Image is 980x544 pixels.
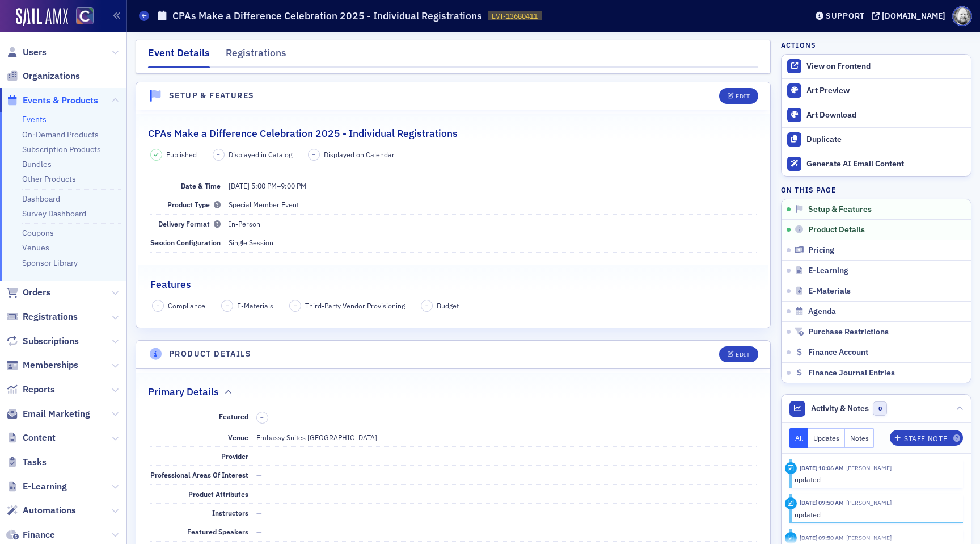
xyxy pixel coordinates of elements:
[808,428,845,448] button: Updates
[795,474,955,484] div: updated
[294,302,297,309] span: –
[23,456,47,468] span: Tasks
[844,534,892,542] span: Tiffany Carson
[312,150,315,158] span: –
[229,149,292,160] span: Displayed in Catalog
[226,302,229,309] span: –
[808,348,868,358] span: Finance Account
[217,150,220,158] span: –
[23,480,67,493] span: E-Learning
[256,451,262,461] span: —
[148,45,210,68] div: Event Details
[237,300,273,311] span: E-Materials
[826,11,865,21] div: Support
[736,93,750,99] div: Edit
[795,509,955,520] div: updated
[23,94,98,107] span: Events & Products
[6,529,55,541] a: Finance
[23,46,47,58] span: Users
[736,351,750,358] div: Edit
[169,90,254,102] h4: Setup & Features
[785,497,797,509] div: Update
[158,219,221,228] span: Delivery Format
[68,7,94,27] a: View Homepage
[6,432,56,444] a: Content
[6,46,47,58] a: Users
[22,258,78,268] a: Sponsor Library
[808,368,895,378] span: Finance Journal Entries
[23,286,50,299] span: Orders
[23,529,55,541] span: Finance
[22,129,99,140] a: On-Demand Products
[228,433,248,442] span: Venue
[229,200,299,209] span: Special Member Event
[256,433,377,442] span: Embassy Suites [GEOGRAPHIC_DATA]
[781,185,971,195] h4: On this page
[6,480,67,493] a: E-Learning
[226,45,286,66] div: Registrations
[808,286,851,296] span: E-Materials
[808,307,836,317] span: Agenda
[785,462,797,474] div: Update
[150,470,248,479] span: Professional Areas Of Interest
[76,7,94,25] img: SailAMX
[782,79,971,103] a: Art Preview
[188,489,248,499] span: Product Attributes
[23,359,78,371] span: Memberships
[782,127,971,152] button: Duplicate
[150,277,191,292] h2: Features
[6,94,98,107] a: Events & Products
[305,300,405,311] span: Third-Party Vendor Provisioning
[256,470,262,479] span: —
[6,408,90,420] a: Email Marketing
[719,346,758,362] button: Edit
[221,451,248,461] span: Provider
[789,428,809,448] button: All
[212,508,248,517] span: Instructors
[882,11,945,21] div: [DOMAIN_NAME]
[873,401,887,416] span: 0
[22,208,86,219] a: Survey Dashboard
[167,200,221,209] span: Product Type
[806,110,965,120] div: Art Download
[808,327,889,337] span: Purchase Restrictions
[806,61,965,72] div: View on Frontend
[6,456,47,468] a: Tasks
[148,126,458,141] h2: CPAs Make a Difference Celebration 2025 - Individual Registrations
[800,499,844,507] time: 6/26/2025 09:50 AM
[23,70,80,82] span: Organizations
[157,302,160,309] span: –
[808,204,872,215] span: Setup & Features
[845,428,875,448] button: Notes
[6,70,80,82] a: Organizations
[904,436,947,442] div: Staff Note
[6,383,55,396] a: Reports
[437,300,459,311] span: Budget
[324,149,395,160] span: Displayed on Calendar
[22,114,47,124] a: Events
[952,6,972,26] span: Profile
[23,383,55,396] span: Reports
[16,8,68,26] img: SailAMX
[23,432,56,444] span: Content
[806,159,965,169] div: Generate AI Email Content
[256,527,262,536] span: —
[808,245,834,256] span: Pricing
[22,174,76,184] a: Other Products
[6,335,79,348] a: Subscriptions
[256,489,262,499] span: —
[251,181,277,190] time: 5:00 PM
[782,55,971,78] a: View on Frontend
[782,152,971,176] button: Generate AI Email Content
[172,9,482,23] h1: CPAs Make a Difference Celebration 2025 - Individual Registrations
[187,527,248,536] span: Featured Speakers
[148,384,219,399] h2: Primary Details
[22,228,54,238] a: Coupons
[6,286,50,299] a: Orders
[800,464,844,472] time: 6/26/2025 10:06 AM
[219,412,248,421] span: Featured
[425,302,429,309] span: –
[260,413,264,421] span: –
[23,335,79,348] span: Subscriptions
